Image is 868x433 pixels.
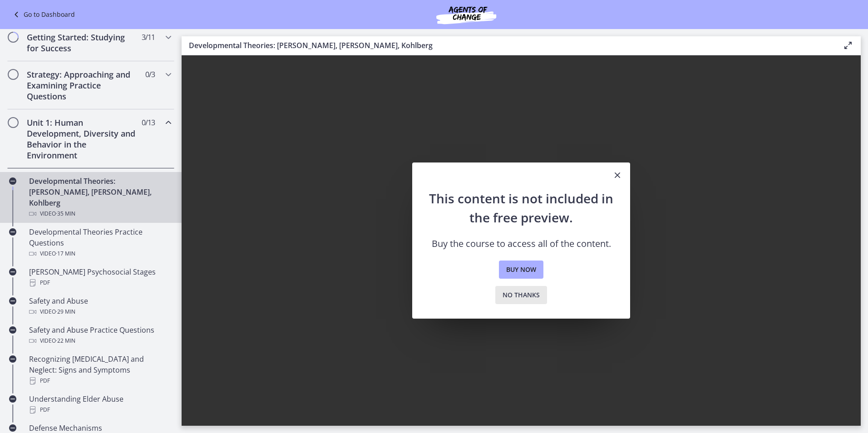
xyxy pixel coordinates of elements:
span: · 17 min [56,248,75,259]
div: PDF [29,375,171,386]
h2: This content is not included in the free preview. [427,189,616,227]
div: Understanding Elder Abuse [29,394,171,415]
span: 0 / 3 [145,69,155,80]
div: Developmental Theories Practice Questions [29,226,171,259]
div: Video [29,335,171,346]
div: Video [29,208,171,219]
a: Go to Dashboard [11,9,75,20]
button: Close [605,162,630,189]
img: Agents of Change [412,4,521,25]
h3: Developmental Theories: [PERSON_NAME], [PERSON_NAME], Kohlberg [189,40,828,51]
h2: Unit 1: Human Development, Diversity and Behavior in the Environment [27,117,138,161]
span: · 29 min [56,306,75,317]
p: Buy the course to access all of the content. [427,238,616,250]
div: PDF [29,277,171,288]
button: No thanks [495,286,547,304]
span: No thanks [503,290,540,300]
div: [PERSON_NAME] Psychosocial Stages [29,266,171,288]
div: PDF [29,404,171,415]
div: Developmental Theories: [PERSON_NAME], [PERSON_NAME], Kohlberg [29,176,171,219]
h2: Strategy: Approaching and Examining Practice Questions [27,69,138,102]
div: Video [29,248,171,259]
h2: Getting Started: Studying for Success [27,32,138,54]
span: · 35 min [56,208,75,219]
span: 3 / 11 [142,32,155,43]
span: Buy now [506,264,536,275]
div: Video [29,306,171,317]
span: · 22 min [56,335,75,346]
div: Safety and Abuse [29,295,171,317]
a: Buy now [499,261,543,279]
div: Safety and Abuse Practice Questions [29,325,171,346]
span: 0 / 13 [142,117,155,128]
div: Recognizing [MEDICAL_DATA] and Neglect: Signs and Symptoms [29,354,171,386]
